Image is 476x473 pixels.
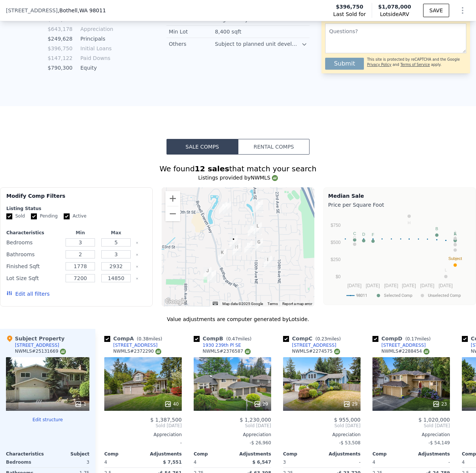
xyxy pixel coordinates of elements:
[215,28,243,35] div: 8,400 sqft
[113,348,161,355] div: NWMLS # 2372290
[222,302,263,306] span: Map data ©2025 Google
[272,175,278,181] img: NWMLS Logo
[408,220,411,225] text: H
[238,139,310,155] button: Rental Comps
[42,64,73,72] td: $790,300
[164,297,188,307] a: Open this area in Google Maps (opens a new window)
[104,335,165,342] div: Comp A
[203,267,212,280] div: 19521 92nd Ave NE
[136,241,139,244] button: Clear
[362,232,365,236] text: D
[100,230,133,236] div: Max
[6,261,61,272] div: Finished Sqft
[328,210,469,303] svg: A chart.
[381,348,429,355] div: NWMLS # 2288454
[104,342,158,348] a: [STREET_ADDRESS]
[317,336,327,342] span: 0.23
[282,302,312,306] a: Report a map error
[6,213,12,219] input: Sold
[454,231,456,236] text: E
[48,451,89,457] div: Subject
[250,440,271,445] span: -$ 26,960
[163,460,182,465] span: $ 7,551
[372,432,450,438] div: Appreciation
[454,236,456,240] text: J
[31,213,37,219] input: Pending
[423,4,449,17] button: SAVE
[194,432,271,438] div: Appreciation
[79,35,112,43] td: Principals
[336,3,364,10] span: $396,750
[435,226,438,231] text: B
[325,58,364,70] button: Submit
[134,336,165,342] span: ( miles)
[411,451,450,457] div: Adjustments
[455,230,456,234] text: I
[15,348,66,355] div: NWMLS # 25131669
[254,400,268,408] div: 29
[6,206,146,212] div: Listing Status
[79,54,112,62] td: Paid Downs
[136,265,139,268] button: Clear
[413,457,450,467] div: -
[218,249,226,261] div: 19833 95th Ave NE
[203,348,251,355] div: NWMLS # 2376587
[6,335,64,342] div: Subject Property
[356,293,367,298] text: 98011
[6,192,146,206] div: Modify Comp Filters
[169,28,215,35] div: Min Lot
[64,213,70,219] input: Active
[462,460,465,465] span: 4
[248,224,256,237] div: 1816 243rd Pl SE
[367,63,391,67] a: Privacy Policy
[136,277,139,280] button: Clear
[331,240,341,245] text: $500
[439,283,453,288] text: [DATE]
[223,201,231,214] div: 1431 241st St SE
[42,25,73,33] td: $643,178
[418,417,450,423] span: $ 1,020,000
[104,432,182,438] div: Appreciation
[255,238,263,251] div: 10020 NE 201st St
[79,25,112,33] td: Appreciation
[228,336,238,342] span: 0.47
[104,451,143,457] div: Comp
[402,283,416,288] text: [DATE]
[219,202,227,215] div: 1401 241st St SE
[104,438,182,448] div: -
[155,349,161,355] img: NWMLS Logo
[203,342,241,348] div: 1930 239th Pl SE
[60,349,66,355] img: NWMLS Logo
[245,349,251,355] img: NWMLS Logo
[292,342,336,348] div: [STREET_ADDRESS]
[244,241,253,254] div: 20022 99th Ct NE
[348,283,362,288] text: [DATE]
[213,302,218,305] button: Keyboard shortcuts
[6,230,61,236] div: Characteristics
[253,460,271,465] span: $ 6,547
[194,335,254,342] div: Comp B
[104,423,182,429] span: Sold [DATE]
[239,417,271,423] span: $ 1,230,000
[113,342,158,348] div: [STREET_ADDRESS]
[143,451,182,457] div: Adjustments
[164,297,188,307] img: Google
[333,10,366,18] span: Last Sold for
[165,206,180,221] button: Zoom out
[366,283,380,288] text: [DATE]
[343,400,358,408] div: 29
[353,231,356,236] text: C
[381,342,426,348] div: [STREET_ADDRESS]
[292,348,340,355] div: NWMLS # 2274575
[423,349,429,355] img: NWMLS Logo
[367,55,466,70] div: This site is protected by reCAPTCHA and the Google and apply.
[31,213,58,219] label: Pending
[74,400,86,408] div: 1
[432,400,447,408] div: 23
[312,336,344,342] span: ( miles)
[402,336,434,342] span: ( miles)
[283,342,336,348] a: [STREET_ADDRESS]
[328,200,471,210] div: Price per Square Foot
[283,432,361,438] div: Appreciation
